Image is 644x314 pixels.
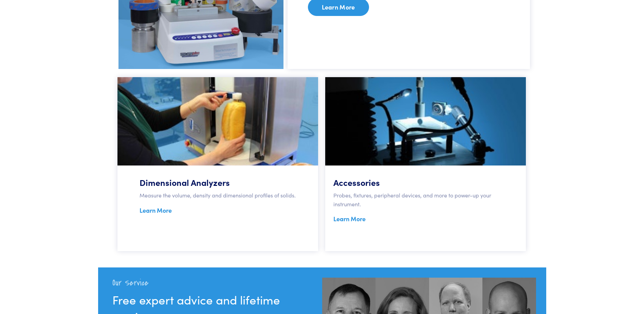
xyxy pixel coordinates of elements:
h5: Dimensional Analyzers [140,176,296,188]
a: Learn More [333,214,366,223]
img: video-capture-system-lighting-tablet-2.jpg [325,77,526,165]
h5: Accessories [333,176,518,188]
p: Probes, fixtures, peripheral devices, and more to power-up your instrument. [333,191,518,208]
a: Learn More [140,206,172,214]
p: Measure the volume, density and dimensional profiles of solids. [140,191,296,200]
h2: Our Service [112,278,318,288]
img: volscan-demo-2.jpg [117,77,318,165]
